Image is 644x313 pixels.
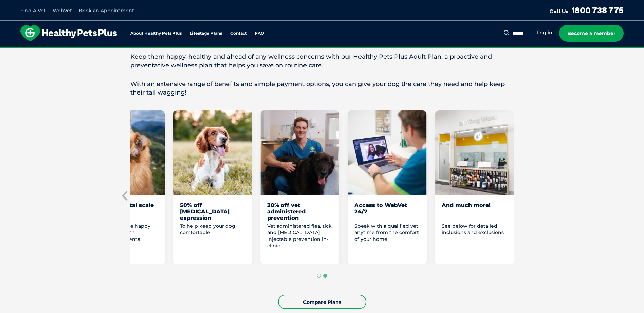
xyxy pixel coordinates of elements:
[549,5,624,15] a: Call Us1800 738 775
[502,29,511,36] button: Search
[230,31,247,36] a: Contact
[278,295,366,309] a: Compare Plans
[130,31,182,36] a: About Healthy Pets Plus
[53,7,72,14] a: WebVet
[79,7,134,14] a: Book an Appointment
[317,274,321,278] button: Go to page 1
[267,223,333,249] p: Vet administered flea, tick and [MEDICAL_DATA] injectable prevention in-clinic
[120,191,130,201] button: Previous slide
[435,110,514,264] li: 8 of 8
[130,273,514,279] ul: Select a slide to show
[260,110,339,264] li: 6 of 8
[20,25,117,41] img: hpp-logo
[255,31,264,36] a: FAQ
[195,47,449,54] span: Proactive, preventative wellness program designed to keep your pet healthier and happier for longer
[559,25,624,42] a: Become a member
[130,53,514,69] p: Keep them happy, healthy and ahead of any wellness concerns with our Healthy Pets Plus Adult Plan...
[180,223,245,236] p: To help keep your dog comfortable
[549,8,569,15] span: Call Us
[190,31,222,36] a: Lifestage Plans
[442,202,507,222] div: And much more!
[348,110,427,264] li: 7 of 8
[354,223,420,243] p: Speak with a qualified vet anytime from the comfort of your home
[323,274,327,278] button: Go to page 2
[354,202,420,222] div: Access to WebVet 24/7
[442,223,507,236] p: See below for detailed inclusions and exclusions
[180,202,245,222] div: 50% off [MEDICAL_DATA] expression
[173,110,252,264] li: 5 of 8
[267,202,333,222] div: 30% off vet administered prevention
[20,7,46,14] a: Find A Vet
[537,29,552,36] a: Log in
[130,80,514,97] p: With an extensive range of benefits and simple payment options, you can give your dog the care th...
